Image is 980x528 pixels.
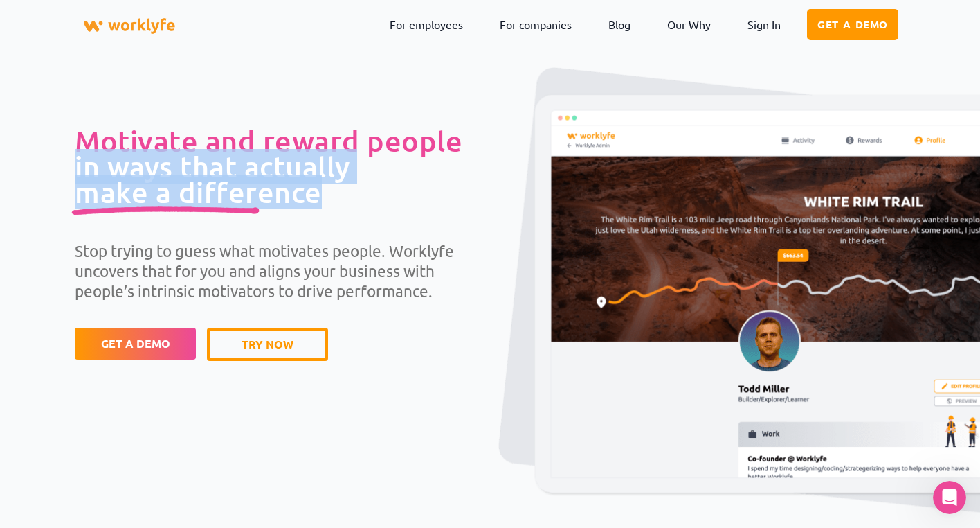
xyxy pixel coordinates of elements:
[242,339,293,350] span: TRY NOW
[75,328,196,360] a: GET A DEMO
[807,9,898,40] a: Get a Demo
[598,8,641,40] a: Blog
[737,8,791,40] a: Sign In
[75,240,490,301] p: Stop trying to guess what motivates people. Worklyfe uncovers that for you and aligns your busine...
[657,8,721,40] a: Our Why
[75,123,462,158] span: Motivate and reward people
[82,7,177,45] img: Worklyfe Logo
[101,338,170,349] span: GET A DEMO
[489,8,582,40] a: For companies
[207,328,328,361] a: TRY NOW
[75,123,462,209] b: in ways that actually make a difference
[933,481,966,514] iframe: Intercom live chat
[379,8,473,40] a: For employees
